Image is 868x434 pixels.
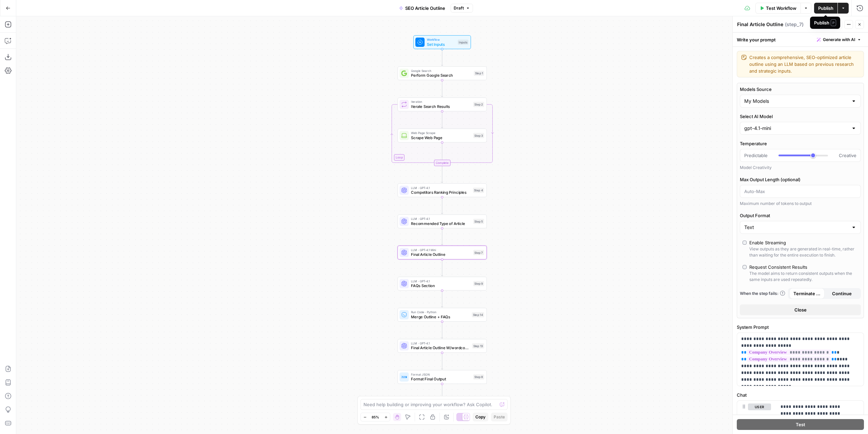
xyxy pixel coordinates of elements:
[441,197,443,214] g: Edge from step_4 to step_5
[825,288,860,299] button: Continue
[411,310,469,315] span: Run Code · Python
[397,97,487,111] div: LoopIterationIterate Search ResultsStep 2
[749,239,786,246] div: Enable Streaming
[397,277,487,290] div: LLM · GPT-4.1FAQs SectionStep 9
[737,419,864,430] button: Test
[397,308,487,322] div: Run Code · PythonMerge Outline + FAQsStep 14
[441,80,443,97] g: Edge from step_1 to step_2
[749,264,807,270] div: Request Consistent Results
[831,19,836,26] span: P
[411,314,469,320] span: Merge Outline + FAQs
[397,183,487,197] div: LLM · GPT-4.1Competitors Ranking PrinciplesStep 4
[372,414,379,420] span: 85%
[814,19,836,26] div: Publish
[441,322,443,338] g: Edge from step_14 to step_13
[743,265,747,269] input: Request Consistent ResultsThe model aims to return consistent outputs when the same inputs are us...
[397,214,487,228] div: LLM · GPT-4.1Recommended Type of ArticleStep 5
[397,370,487,384] div: Format JSONFormat Final OutputStep 8
[473,133,484,138] div: Step 3
[397,67,487,80] div: Google SearchPerform Google SearchStep 1
[737,21,783,28] textarea: Final Article Outline
[395,3,449,14] button: SEO Article Outline
[740,304,861,315] button: Close
[473,250,484,255] div: Step 7
[743,241,747,245] input: Enable StreamingView outputs as they are generated in real-time, rather than waiting for the enti...
[411,248,471,252] span: LLM · GPT-4.1 Mini
[748,403,771,410] button: user
[441,49,443,66] g: Edge from start to step_1
[411,341,470,346] span: LLM · GPT-4.1
[441,290,443,307] g: Edge from step_9 to step_14
[397,160,487,166] div: Complete
[740,290,785,297] a: When the step fails:
[411,69,471,73] span: Google Search
[737,324,864,331] label: System Prompt
[740,165,861,171] div: Model Creativity
[411,99,471,104] span: Iteration
[458,40,468,45] div: Inputs
[441,166,443,183] g: Edge from step_2-iteration-end to step_4
[397,35,487,49] div: WorkflowSet InputsInputs
[405,5,445,12] span: SEO Article Outline
[755,3,801,14] button: Test Workflow
[744,224,848,231] input: Text
[472,343,484,348] div: Step 13
[740,140,861,147] label: Temperature
[823,37,855,43] span: Generate with AI
[454,5,464,11] span: Draft
[796,421,805,428] span: Test
[411,252,471,258] span: Final Article Outline
[737,392,864,398] label: Chat
[397,246,487,260] div: LLM · GPT-4.1 MiniFinal Article OutlineStep 7
[397,129,487,143] div: Web Page ScrapeScrape Web PageStep 3
[740,113,861,120] label: Select AI Model
[441,353,443,370] g: Edge from step_13 to step_8
[744,98,848,105] input: My Models
[494,414,505,420] span: Paste
[411,216,471,221] span: LLM · GPT-4.1
[411,185,471,190] span: LLM · GPT-4.1
[473,102,484,107] div: Step 2
[740,176,861,183] label: Max Output Length (optional)
[749,54,860,74] textarea: Creates a comprehensive, SEO-optimized article outline using an LLM based on previous research an...
[473,374,484,379] div: Step 8
[814,3,837,14] button: Publish
[793,290,821,297] span: Terminate Workflow
[832,290,852,297] span: Continue
[397,339,487,353] div: LLM · GPT-4.1Final Article Outline W/wordcountStep 13
[744,188,856,195] input: Auto-Max
[411,189,471,195] span: Competitors Ranking Principles
[411,279,471,283] span: LLM · GPT-4.1
[411,372,471,377] span: Format JSON
[427,41,455,47] span: Set Inputs
[491,413,508,421] button: Paste
[740,212,861,219] label: Output Format
[749,246,858,258] div: View outputs as they are generated in real-time, rather than waiting for the entire execution to ...
[411,376,471,382] span: Format Final Output
[427,37,455,42] span: Workflow
[411,131,471,135] span: Web Page Scrape
[441,228,443,245] g: Edge from step_5 to step_7
[451,4,473,13] button: Draft
[473,188,484,193] div: Step 4
[740,86,861,93] label: Models Source
[473,219,484,224] div: Step 5
[749,270,858,283] div: The model aims to return consistent outputs when the same inputs are used repeatedly.
[785,21,804,28] span: ( step_7 )
[794,306,807,313] span: Close
[411,221,471,226] span: Recommended Type of Article
[744,125,848,132] input: gpt-4.1-mini
[475,414,486,420] span: Copy
[411,345,470,351] span: Final Article Outline W/wordcount
[839,152,856,159] span: Creative
[733,33,868,46] div: Write your prompt
[818,5,833,12] span: Publish
[441,111,443,128] g: Edge from step_2 to step_3
[740,201,861,207] div: Maximum number of tokens to output
[474,71,484,76] div: Step 1
[744,152,768,159] span: Predictable
[411,283,471,288] span: FAQs Section
[411,135,471,140] span: Scrape Web Page
[473,281,484,286] div: Step 9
